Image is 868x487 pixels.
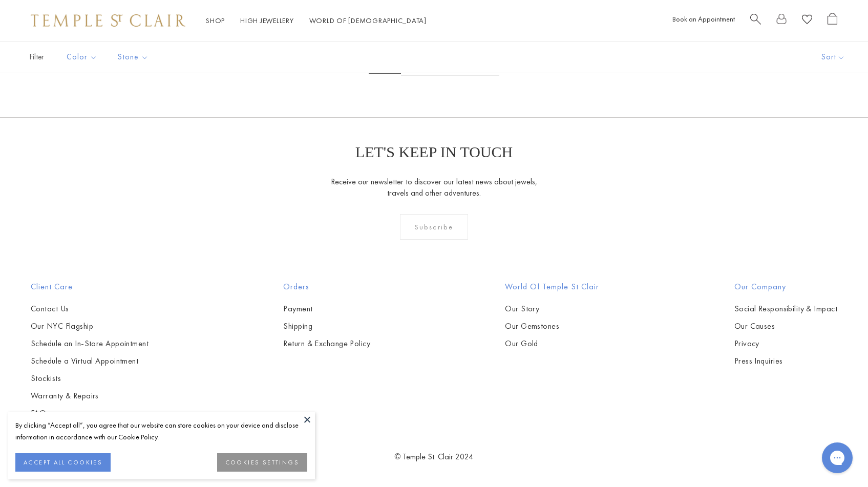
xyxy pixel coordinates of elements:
[400,214,468,240] div: Subscribe
[395,451,474,462] a: © Temple St. Clair 2024
[206,16,225,25] a: ShopShop
[61,51,105,63] span: Color
[734,355,837,367] a: Press Inquiries
[59,46,105,69] button: Color
[734,281,837,293] h2: Our Company
[750,13,761,29] a: Search
[240,16,294,25] a: High JewelleryHigh Jewellery
[15,419,307,443] div: By clicking “Accept all”, you agree that our website can store cookies on your device and disclos...
[672,14,735,24] a: Book an Appointment
[330,176,538,199] p: Receive our newsletter to discover our latest news about jewels, travels and other adventures.
[31,408,149,419] a: FAQs
[31,390,149,401] a: Warranty & Repairs
[817,439,858,477] iframe: Gorgias live chat messenger
[283,281,370,293] h2: Orders
[734,338,837,349] a: Privacy
[31,303,149,314] a: Contact Us
[31,355,149,367] a: Schedule a Virtual Appointment
[505,303,599,314] a: Our Story
[31,338,149,349] a: Schedule an In-Store Appointment
[206,14,427,27] nav: Main navigation
[309,16,427,25] a: World of [DEMOGRAPHIC_DATA]World of [DEMOGRAPHIC_DATA]
[505,338,599,349] a: Our Gold
[31,321,149,332] a: Our NYC Flagship
[734,321,837,332] a: Our Causes
[505,321,599,332] a: Our Gemstones
[217,453,307,472] button: COOKIES SETTINGS
[113,51,156,63] span: Stone
[283,338,370,349] a: Return & Exchange Policy
[31,14,185,27] img: Temple St. Clair
[828,13,837,29] a: Open Shopping Bag
[31,281,149,293] h2: Client Care
[283,321,370,332] a: Shipping
[15,453,111,472] button: ACCEPT ALL COOKIES
[802,13,812,29] a: View Wishlist
[283,303,370,314] a: Payment
[798,41,868,73] button: Show sort by
[31,373,149,384] a: Stockists
[505,281,599,293] h2: World of Temple St Clair
[355,143,513,161] p: LET'S KEEP IN TOUCH
[734,303,837,314] a: Social Responsibility & Impact
[110,46,156,69] button: Stone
